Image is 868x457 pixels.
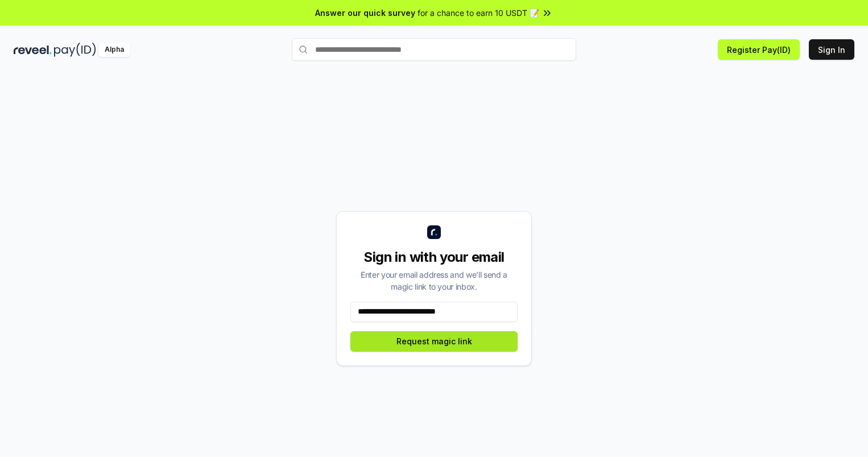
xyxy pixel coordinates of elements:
button: Sign In [809,39,854,60]
img: reveel_dark [14,43,52,57]
div: Alpha [98,43,130,57]
button: Register Pay(ID) [718,39,800,60]
img: logo_small [427,225,441,239]
img: pay_id [54,43,96,57]
div: Sign in with your email [350,248,518,266]
span: Answer our quick survey [315,7,415,19]
span: for a chance to earn 10 USDT 📝 [418,7,539,19]
button: Request magic link [350,331,518,352]
div: Enter your email address and we’ll send a magic link to your inbox. [350,269,518,293]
